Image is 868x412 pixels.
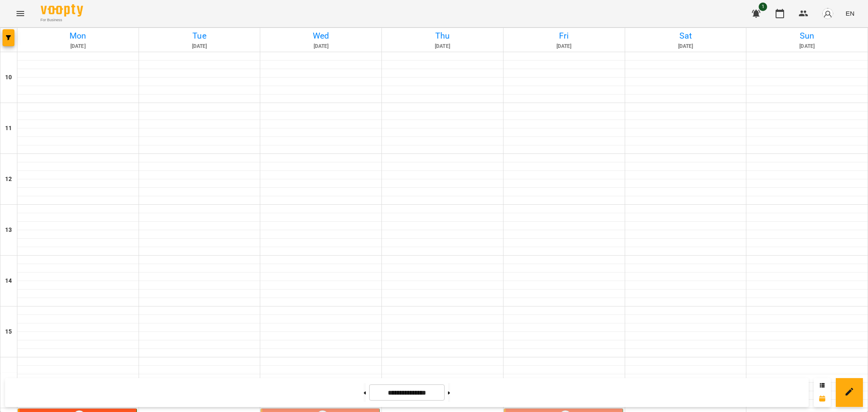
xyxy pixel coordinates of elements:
[626,42,745,50] h6: [DATE]
[5,124,12,133] h6: 11
[5,276,12,286] h6: 14
[383,42,502,50] h6: [DATE]
[19,42,137,50] h6: [DATE]
[5,225,12,235] h6: 13
[626,29,745,42] h6: Sat
[748,29,866,42] h6: Sun
[846,9,854,18] span: EN
[748,42,866,50] h6: [DATE]
[140,42,259,50] h6: [DATE]
[505,29,623,42] h6: Fri
[759,3,767,11] span: 1
[5,73,12,82] h6: 10
[140,29,259,42] h6: Tue
[262,29,380,42] h6: Wed
[822,8,834,19] img: avatar_s.png
[41,17,83,23] span: For Business
[41,4,83,17] img: Voopty Logo
[10,3,31,24] button: Menu
[5,175,12,184] h6: 12
[5,327,12,337] h6: 15
[383,29,502,42] h6: Thu
[842,6,858,21] button: EN
[19,29,137,42] h6: Mon
[262,42,380,50] h6: [DATE]
[505,42,623,50] h6: [DATE]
